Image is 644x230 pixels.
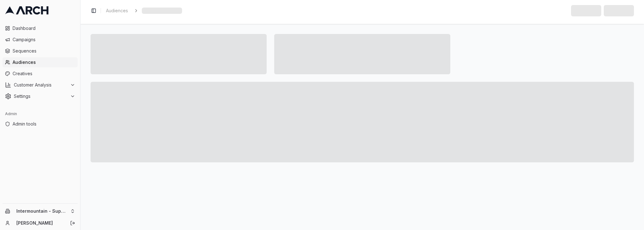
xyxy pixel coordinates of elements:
a: Admin tools [3,119,78,129]
a: Sequences [3,46,78,56]
div: Admin [3,109,78,119]
span: Dashboard [13,25,75,31]
button: Customer Analysis [3,80,78,90]
button: Intermountain - Superior Water & Air [3,206,78,216]
span: Settings [14,93,68,99]
a: Audiences [103,6,130,15]
span: Creatives [13,70,75,77]
span: Intermountain - Superior Water & Air [16,208,68,214]
span: Campaigns [13,36,75,43]
span: Audiences [106,8,128,14]
nav: breadcrumb [103,6,182,15]
button: Log out [68,219,77,227]
span: Sequences [13,48,75,54]
span: Admin tools [13,121,75,127]
a: [PERSON_NAME] [16,220,63,226]
a: Audiences [3,57,78,67]
button: Settings [3,91,78,101]
a: Creatives [3,69,78,79]
a: Dashboard [3,23,78,33]
span: Customer Analysis [14,82,68,88]
span: Audiences [13,59,75,65]
a: Campaigns [3,35,78,45]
